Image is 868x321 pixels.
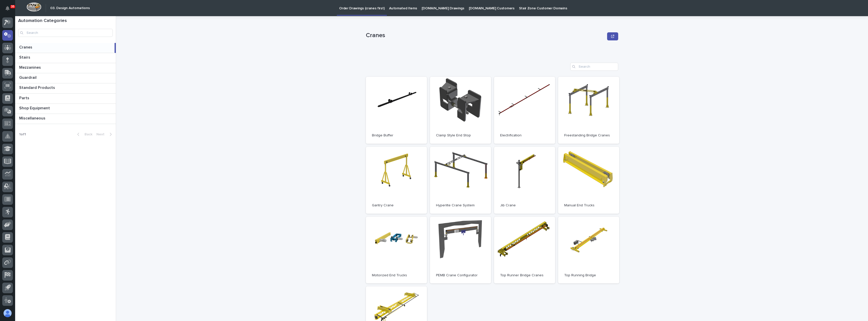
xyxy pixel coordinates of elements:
a: StairsStairs [15,53,116,63]
a: Electrification [494,77,555,144]
p: Guardrail [19,74,38,80]
input: Search [18,29,113,37]
a: PartsParts [15,94,116,104]
p: Parts [19,95,30,101]
a: Freestanding Bridge Cranes [558,77,619,144]
a: Standard ProductsStandard Products [15,83,116,93]
a: Shop EquipmentShop Equipment [15,104,116,114]
a: Clamp Style End Stop [430,77,491,144]
button: Next [94,132,116,137]
p: PEMB Crane Configurator [436,273,485,278]
a: Motorized End Trucks [366,217,427,284]
span: Next [96,133,107,136]
a: PEMB Crane Configurator [430,217,491,284]
a: Jib Crane [494,147,555,214]
p: Gantry Crane [372,203,421,208]
p: Stairs [19,54,31,60]
p: Shop Equipment [19,105,51,111]
input: Search [570,63,618,71]
p: Cranes [19,44,33,50]
p: Manual End Trucks [564,203,613,208]
a: GuardrailGuardrail [15,73,116,83]
a: Bridge Buffer [366,77,427,144]
p: Bridge Buffer [372,133,421,138]
p: 1 of 1 [15,128,30,141]
p: Hyperlite Crane System [436,203,485,208]
button: Back [73,132,94,137]
h1: Automation Categories [18,18,113,24]
h2: 03. Design Automations [50,6,90,10]
p: Miscellaneous [19,115,46,121]
span: Back [82,133,92,136]
p: Standard Products [19,84,56,90]
a: CranesCranes [15,43,116,53]
p: Mezzanines [19,64,42,70]
button: Notifications [2,3,13,14]
a: Manual End Trucks [558,147,619,214]
a: Top Running Bridge [558,217,619,284]
p: Motorized End Trucks [372,273,421,278]
a: Hyperlite Crane System [430,147,491,214]
p: 35 [11,5,14,8]
a: Top Runner Bridge Cranes [494,217,555,284]
p: Electrification [500,133,549,138]
a: Gantry Crane [366,147,427,214]
p: Clamp Style End Stop [436,133,485,138]
img: Workspace Logo [26,2,41,12]
p: Top Running Bridge [564,273,613,278]
a: MiscellaneousMiscellaneous [15,114,116,124]
button: users-avatar [2,308,13,318]
p: Jib Crane [500,203,549,208]
p: Freestanding Bridge Cranes [564,133,613,138]
div: Notifications35 [6,6,13,14]
p: Top Runner Bridge Cranes [500,273,549,278]
a: MezzaninesMezzanines [15,63,116,73]
p: Cranes [366,32,605,39]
